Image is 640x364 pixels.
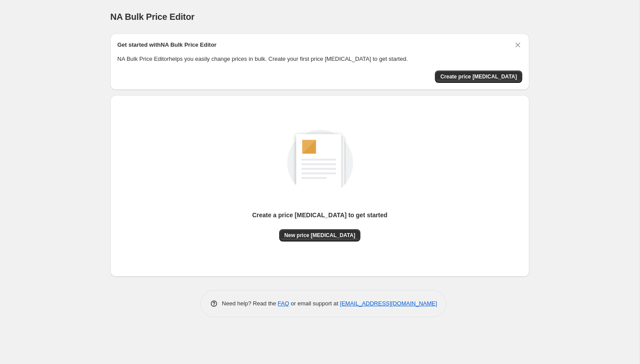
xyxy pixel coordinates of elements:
p: Create a price [MEDICAL_DATA] to get started [252,211,388,219]
button: Create price change job [435,71,522,83]
button: New price [MEDICAL_DATA] [279,229,361,241]
button: Dismiss card [513,41,522,49]
span: Create price [MEDICAL_DATA] [440,73,517,80]
span: or email support at [289,300,340,307]
a: [EMAIL_ADDRESS][DOMAIN_NAME] [340,300,437,307]
h2: Get started with NA Bulk Price Editor [117,41,217,49]
span: Need help? Read the [222,300,278,307]
span: NA Bulk Price Editor [110,12,195,22]
p: NA Bulk Price Editor helps you easily change prices in bulk. Create your first price [MEDICAL_DAT... [117,55,522,63]
span: New price [MEDICAL_DATA] [284,232,356,239]
a: FAQ [278,300,289,307]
